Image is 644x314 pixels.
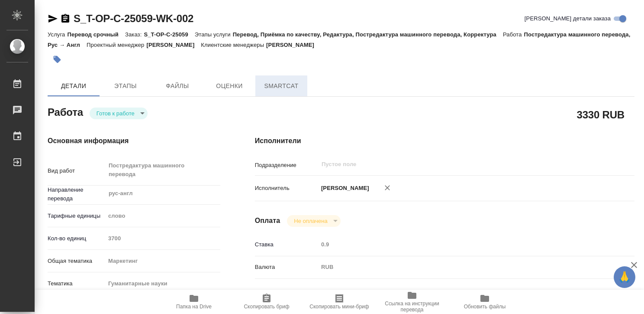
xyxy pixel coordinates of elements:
[201,42,266,48] p: Клиентские менеджеры
[105,276,220,291] div: Гуманитарные науки
[48,186,105,203] p: Направление перевода
[48,50,67,69] button: Добавить тэг
[125,31,144,38] p: Заказ:
[244,304,289,310] span: Скопировать бриф
[318,238,603,251] input: Пустое поле
[381,301,443,313] span: Ссылка на инструкции перевода
[195,31,233,38] p: Этапы услуги
[291,217,330,225] button: Не оплачена
[525,14,611,23] span: [PERSON_NAME] детали заказа
[209,81,250,92] span: Оценки
[157,81,198,92] span: Файлы
[503,31,524,38] p: Работа
[255,216,280,226] h4: Оплата
[255,136,634,146] h4: Исполнители
[74,13,193,24] a: S_T-OP-C-25059-WK-002
[266,42,321,48] p: [PERSON_NAME]
[230,290,303,314] button: Скопировать бриф
[105,209,220,223] div: слово
[577,107,625,122] h2: 3330 RUB
[53,81,94,92] span: Детали
[176,304,212,310] span: Папка на Drive
[321,159,583,170] input: Пустое поле
[87,42,146,48] p: Проектный менеджер
[48,13,58,24] button: Скопировать ссылку для ЯМессенджера
[255,263,318,271] p: Валюта
[60,13,71,24] button: Скопировать ссылку
[318,184,369,193] p: [PERSON_NAME]
[48,212,105,220] p: Тарифные единицы
[255,184,318,193] p: Исполнитель
[309,304,369,310] span: Скопировать мини-бриф
[48,257,105,265] p: Общая тематика
[48,136,220,146] h4: Основная информация
[48,104,83,119] h2: Работа
[48,234,105,243] p: Кол-во единиц
[90,108,148,119] div: Готов к работе
[261,81,302,92] span: SmartCat
[48,167,105,175] p: Вид работ
[105,254,220,268] div: Маркетинг
[48,279,105,288] p: Тематика
[94,110,137,117] button: Готов к работе
[144,31,194,38] p: S_T-OP-C-25059
[378,178,397,197] button: Удалить исполнителя
[233,31,503,38] p: Перевод, Приёмка по качеству, Редактура, Постредактура машинного перевода, Корректура
[67,31,125,38] p: Перевод срочный
[617,268,632,286] span: 🙏
[48,31,67,38] p: Услуга
[158,290,230,314] button: Папка на Drive
[255,161,318,170] p: Подразделение
[146,42,201,48] p: [PERSON_NAME]
[105,232,220,245] input: Пустое поле
[105,81,146,92] span: Этапы
[255,240,318,249] p: Ставка
[614,266,635,288] button: 🙏
[448,290,521,314] button: Обновить файлы
[287,215,340,227] div: Готов к работе
[318,260,603,275] div: RUB
[464,304,506,310] span: Обновить файлы
[303,290,376,314] button: Скопировать мини-бриф
[376,290,448,314] button: Ссылка на инструкции перевода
